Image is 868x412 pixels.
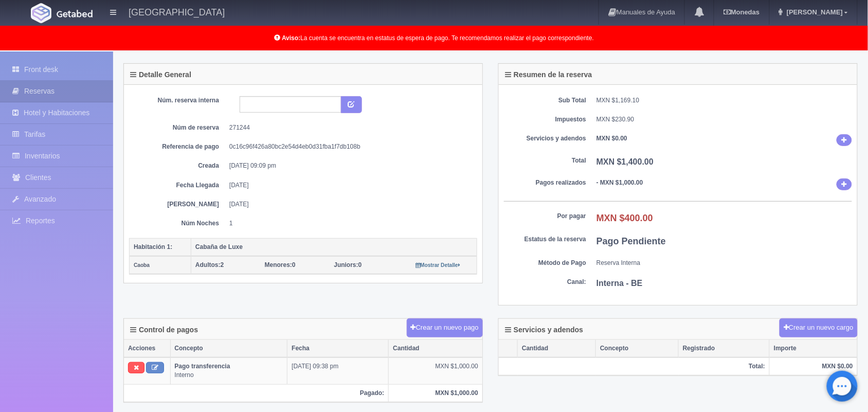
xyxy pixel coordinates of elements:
[407,318,483,337] button: Crear un nuevo pago
[129,5,225,18] h4: [GEOGRAPHIC_DATA]
[287,340,389,357] th: Fecha
[195,261,221,268] strong: Adultos:
[282,34,300,42] b: Aviso:
[124,340,170,357] th: Acciones
[596,340,679,357] th: Concepto
[499,357,770,375] th: Total:
[334,261,358,268] strong: Juniors:
[31,3,51,23] img: Getabed
[679,340,770,357] th: Registrado
[229,181,469,190] dd: [DATE]
[229,123,469,132] dd: 271244
[770,340,857,357] th: Importe
[504,178,586,187] dt: Pagos realizados
[191,238,477,256] th: Cabaña de Luxe
[175,363,230,370] b: Pago transferencia
[724,8,759,16] b: Monedas
[130,71,191,79] h4: Detalle General
[137,96,219,105] dt: Núm. reserva interna
[596,259,852,267] dd: Reserva Interna
[137,200,219,209] dt: [PERSON_NAME]
[596,157,654,166] b: MXN $1,400.00
[170,357,287,384] td: Interno
[265,261,292,268] strong: Menores:
[137,181,219,190] dt: Fecha Llegada
[518,340,596,357] th: Cantidad
[504,96,586,105] dt: Sub Total
[504,156,586,165] dt: Total
[389,384,482,402] th: MXN $1,000.00
[229,142,469,151] dd: 0c16c96f426a80bc2e54d4eb0d31fba1f7db108b
[784,8,843,16] span: [PERSON_NAME]
[504,259,586,267] dt: Método de Pago
[265,261,296,268] span: 0
[389,357,482,384] td: MXN $1,000.00
[124,384,389,402] th: Pagado:
[229,162,469,170] dd: [DATE] 09:09 pm
[134,243,172,250] b: Habitación 1:
[596,96,852,105] dd: MXN $1,169.10
[596,213,653,223] b: MXN $400.00
[137,219,219,228] dt: Núm Noches
[504,115,586,124] dt: Impuestos
[57,10,93,17] img: Getabed
[170,340,287,357] th: Concepto
[130,326,198,334] h4: Control de pagos
[229,200,469,209] dd: [DATE]
[229,219,469,228] dd: 1
[596,279,643,288] b: Interna - BE
[137,162,219,170] dt: Creada
[134,262,150,268] small: Caoba
[504,212,586,221] dt: Por pagar
[137,142,219,151] dt: Referencia de pago
[780,318,858,337] button: Crear un nuevo cargo
[505,71,592,79] h4: Resumen de la reserva
[596,236,666,246] b: Pago Pendiente
[596,135,627,142] b: MXN $0.00
[137,123,219,132] dt: Núm de reserva
[505,326,583,334] h4: Servicios y adendos
[770,357,857,375] th: MXN $0.00
[389,340,482,357] th: Cantidad
[287,357,389,384] td: [DATE] 09:38 pm
[195,261,224,268] span: 2
[596,115,852,124] dd: MXN $230.90
[596,179,643,186] b: - MXN $1,000.00
[504,235,586,244] dt: Estatus de la reserva
[415,262,460,268] small: Mostrar Detalle
[504,278,586,286] dt: Canal:
[415,261,460,268] a: Mostrar Detalle
[334,261,362,268] span: 0
[504,134,586,143] dt: Servicios y adendos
